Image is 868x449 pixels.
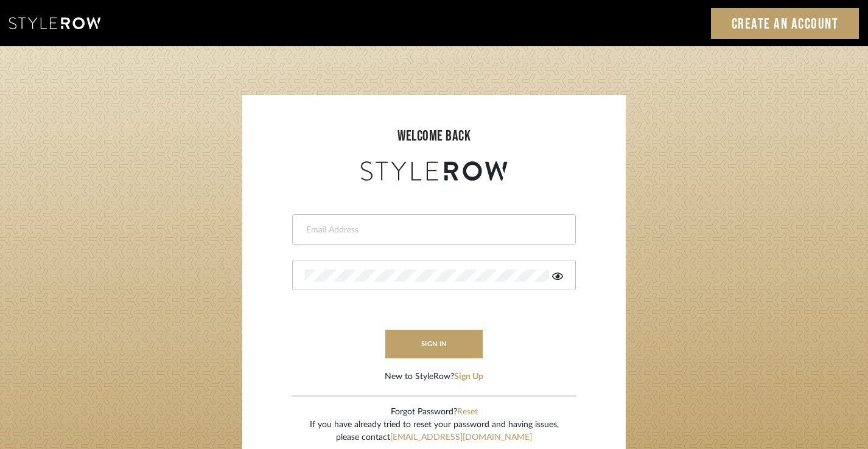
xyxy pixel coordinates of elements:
div: If you have already tried to reset your password and having issues, please contact [310,419,559,444]
div: New to StyleRow? [385,371,483,383]
button: Sign Up [454,371,483,383]
a: Create an Account [711,8,859,39]
div: welcome back [254,125,614,147]
button: Reset [457,406,478,419]
div: Forgot Password? [310,406,559,419]
input: Email Address [305,224,560,236]
a: [EMAIL_ADDRESS][DOMAIN_NAME] [390,433,532,442]
button: sign in [385,330,483,358]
